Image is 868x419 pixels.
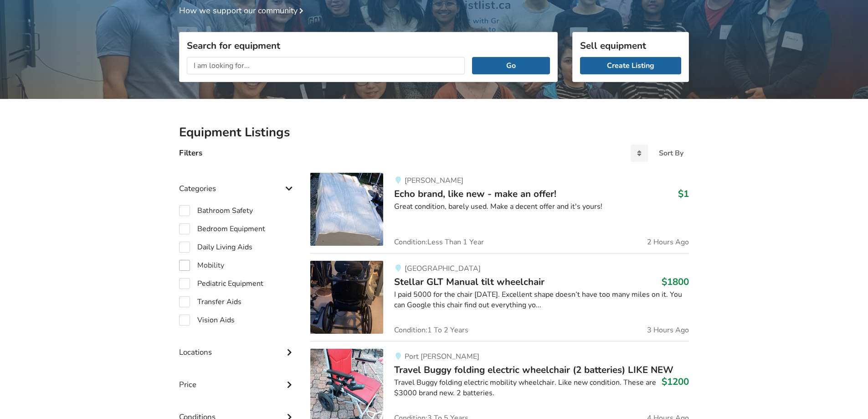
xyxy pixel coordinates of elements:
img: bedroom equipment-echo brand, like new - make an offer! [310,173,383,246]
h4: Filters [179,148,202,158]
a: mobility-stellar glt manual tilt wheelchair [GEOGRAPHIC_DATA]Stellar GLT Manual tilt wheelchair$1... [310,253,689,341]
a: bedroom equipment-echo brand, like new - make an offer![PERSON_NAME]Echo brand, like new - make a... [310,173,689,253]
button: Go [472,57,550,74]
span: Port [PERSON_NAME] [405,352,479,362]
div: Great condition, barely used. Make a decent offer and it's yours! [394,202,689,212]
span: [PERSON_NAME] [405,176,463,186]
span: Stellar GLT Manual tilt wheelchair [394,275,544,288]
div: Travel Buggy folding electric mobility wheelchair. Like new condition. These are $3000 brand new.... [394,378,689,398]
a: How we support our community [179,5,307,16]
div: I paid 5000 for the chair [DATE]. Excellent shape doesn’t have too many miles on it. You can Goog... [394,290,689,310]
label: Mobility [179,260,224,271]
label: Pediatric Equipment [179,278,263,289]
div: Sort By [659,150,683,157]
h3: $1200 [662,376,689,388]
a: Create Listing [580,57,681,74]
h3: Sell equipment [580,40,681,52]
input: I am looking for... [187,57,465,74]
label: Daily Living Aids [179,242,252,253]
span: Travel Buggy folding electric wheelchair (2 batteries) LIKE NEW [394,363,673,376]
label: Bedroom Equipment [179,223,265,234]
label: Vision Aids [179,315,235,326]
h3: $1 [678,188,689,200]
div: Locations [179,329,296,362]
h2: Equipment Listings [179,124,689,140]
div: Price [179,362,296,394]
label: Transfer Aids [179,296,241,307]
div: Categories [179,166,296,198]
span: Condition: Less Than 1 Year [394,238,484,246]
h3: Search for equipment [187,40,550,52]
img: mobility-stellar glt manual tilt wheelchair [310,261,383,334]
span: Condition: 1 To 2 Years [394,326,468,334]
h3: $1800 [662,276,689,288]
span: [GEOGRAPHIC_DATA] [405,264,481,274]
span: 2 Hours Ago [647,238,689,246]
label: Bathroom Safety [179,205,253,216]
span: Echo brand, like new - make an offer! [394,187,556,200]
span: 3 Hours Ago [647,326,689,334]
